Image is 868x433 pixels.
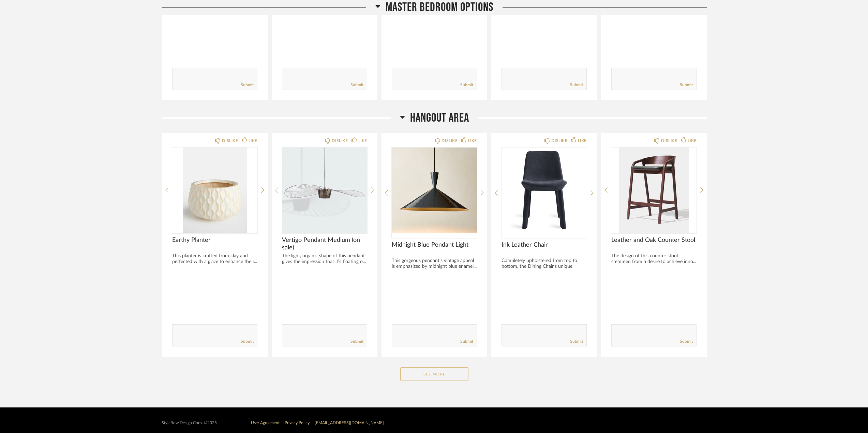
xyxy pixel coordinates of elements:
img: undefined [172,148,257,233]
div: 0 [392,148,477,233]
div: LIKE [578,137,587,144]
div: The light, organic shape of this pendant gives the impression that it’s floating o... [282,253,367,265]
div: DISLIKE [222,137,238,144]
div: DISLIKE [551,137,567,144]
div: 0 [502,148,587,233]
div: LIKE [249,137,257,144]
span: Midnight Blue Pendant Light [392,241,477,249]
a: Privacy Policy [285,421,310,425]
div: The design of this counter stool stemmed from a desire to achieve inno... [611,253,697,265]
a: Submit [680,82,693,88]
span: Vertigo Pendant Medium (on sale) [282,236,367,251]
a: User Agreement [251,421,280,425]
img: undefined [282,148,367,233]
span: Ink Leather Chair [502,241,587,249]
a: Submit [460,339,473,344]
div: DISLIKE [442,137,458,144]
button: See More [400,367,468,381]
a: [EMAIL_ADDRESS][DOMAIN_NAME] [315,421,384,425]
img: undefined [392,148,477,233]
a: Submit [350,339,363,344]
div: Completely upholstered from top to bottom, the Dining Chair's unique exter... [502,258,587,275]
a: Submit [680,339,693,344]
span: Earthy Planter [172,236,257,244]
div: This planter is crafted from clay and perfected with a glaze to enhance the r... [172,253,257,265]
a: Submit [241,82,254,88]
img: undefined [611,148,697,233]
a: Submit [241,339,254,344]
span: Leather and Oak Counter Stool [611,236,697,244]
div: LIKE [468,137,477,144]
img: undefined [502,148,587,233]
div: LIKE [358,137,367,144]
a: Submit [570,339,583,344]
div: StyleRow Design Corp. ©2025 [162,420,217,426]
span: Hangout Area [410,111,469,125]
a: Submit [350,82,363,88]
div: DISLIKE [661,137,677,144]
a: Submit [460,82,473,88]
div: LIKE [688,137,697,144]
div: This gorgeous pendant's vintage appeal is emphasized by midnight blue enamel... [392,258,477,269]
a: Submit [570,82,583,88]
div: DISLIKE [332,137,348,144]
